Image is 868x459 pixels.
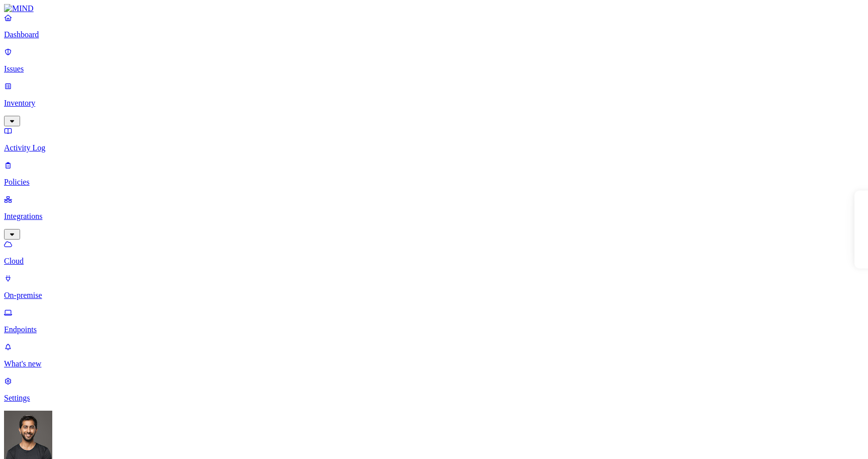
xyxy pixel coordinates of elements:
p: Endpoints [4,325,864,334]
p: Dashboard [4,30,864,39]
a: Dashboard [4,13,864,39]
p: Cloud [4,257,864,266]
p: What's new [4,359,864,368]
a: Activity Log [4,126,864,152]
img: Hod Bin Noon [4,411,52,459]
p: Activity Log [4,143,864,152]
a: Policies [4,161,864,187]
a: Integrations [4,195,864,238]
p: Inventory [4,99,864,108]
a: MIND [4,4,864,13]
p: Integrations [4,212,864,221]
a: On-premise [4,274,864,300]
a: Cloud [4,240,864,266]
img: MIND [4,4,34,13]
a: Settings [4,376,864,403]
p: On-premise [4,291,864,300]
p: Policies [4,178,864,187]
a: Endpoints [4,308,864,334]
a: What's new [4,342,864,368]
a: Issues [4,47,864,73]
p: Issues [4,64,864,73]
p: Settings [4,394,864,403]
a: Inventory [4,82,864,125]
